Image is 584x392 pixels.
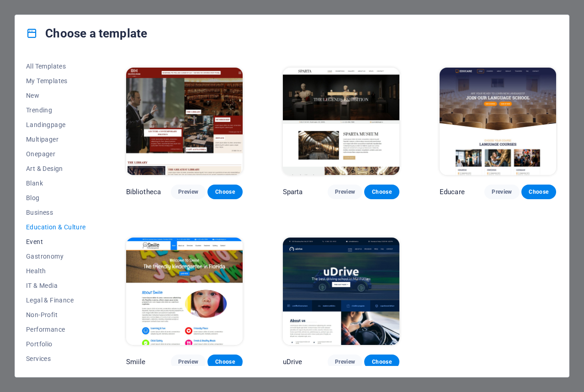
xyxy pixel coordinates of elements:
[521,185,556,199] button: Choose
[372,188,392,196] span: Choose
[26,132,86,147] button: Multipager
[207,355,242,369] button: Choose
[26,59,86,74] button: All Templates
[126,187,161,196] p: Bibliotheca
[26,121,86,128] span: Landingpage
[207,185,242,199] button: Choose
[126,68,243,175] img: Bibliotheca
[26,351,86,366] button: Services
[335,358,355,366] span: Preview
[26,191,86,205] button: Blog
[26,278,86,293] button: IT & Media
[26,234,86,249] button: Event
[26,176,86,191] button: Blank
[26,88,86,103] button: New
[283,68,399,175] img: Sparta
[26,267,86,275] span: Health
[26,253,86,260] span: Gastronomy
[171,355,206,369] button: Preview
[328,185,362,199] button: Preview
[171,185,206,199] button: Preview
[26,63,86,70] span: All Templates
[26,282,86,289] span: IT & Media
[26,293,86,307] button: Legal & Finance
[26,264,86,278] button: Health
[26,26,147,41] h4: Choose a template
[26,194,86,201] span: Blog
[26,74,86,88] button: My Templates
[26,161,86,176] button: Art & Design
[26,220,86,234] button: Education & Culture
[26,340,86,348] span: Portfolio
[26,355,86,362] span: Services
[26,205,86,220] button: Business
[26,147,86,161] button: Onepager
[440,68,556,175] img: Educare
[26,209,86,216] span: Business
[529,188,549,196] span: Choose
[283,357,303,366] p: uDrive
[440,187,465,196] p: Educare
[26,92,86,99] span: New
[26,238,86,245] span: Event
[26,103,86,117] button: Trending
[26,311,86,318] span: Non-Profit
[126,238,243,345] img: Smiile
[26,136,86,143] span: Multipager
[26,77,86,85] span: My Templates
[26,249,86,264] button: Gastronomy
[26,165,86,172] span: Art & Design
[178,358,198,366] span: Preview
[372,358,392,366] span: Choose
[364,355,399,369] button: Choose
[26,117,86,132] button: Landingpage
[492,188,512,196] span: Preview
[26,322,86,337] button: Performance
[215,188,235,196] span: Choose
[484,185,519,199] button: Preview
[26,337,86,351] button: Portfolio
[26,106,86,114] span: Trending
[126,357,146,366] p: Smiile
[178,188,198,196] span: Preview
[283,187,303,196] p: Sparta
[26,150,86,158] span: Onepager
[328,355,362,369] button: Preview
[26,307,86,322] button: Non-Profit
[26,297,86,304] span: Legal & Finance
[26,326,86,333] span: Performance
[283,238,399,345] img: uDrive
[26,223,86,231] span: Education & Culture
[364,185,399,199] button: Choose
[215,358,235,366] span: Choose
[335,188,355,196] span: Preview
[26,180,86,187] span: Blank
